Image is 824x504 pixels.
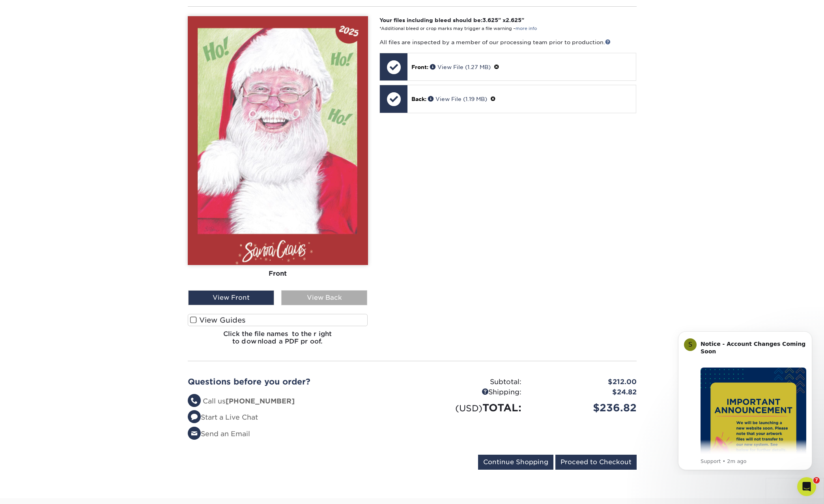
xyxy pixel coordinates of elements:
[555,455,637,470] input: Proceed to Checkout
[188,377,406,386] h2: Questions before you order?
[455,403,482,413] small: (USD)
[412,377,527,387] div: Subtotal:
[797,477,816,496] iframe: Intercom live chat
[379,26,537,31] small: *Additional bleed or crop marks may trigger a file warning –
[478,455,553,470] input: Continue Shopping
[188,290,274,305] div: View Front
[188,430,250,438] a: Send an Email
[813,477,820,483] span: 7
[188,314,368,326] label: View Guides
[188,265,368,282] div: Front
[379,38,636,46] p: All files are inspected by a member of our processing team prior to production.
[281,290,367,305] div: View Back
[226,397,295,405] strong: [PHONE_NUMBER]
[506,17,521,23] span: 2.625
[411,64,428,70] span: Front:
[411,96,426,102] span: Back:
[527,387,643,398] div: $24.82
[430,64,491,70] a: View File (1.27 MB)
[527,377,643,387] div: $212.00
[482,17,498,23] span: 3.625
[666,324,824,475] iframe: Intercom notifications message
[379,17,524,23] strong: Your files including bleed should be: " x "
[188,330,368,351] h6: Click the file names to the right to download a PDF proof.
[412,387,527,398] div: Shipping:
[516,26,537,31] a: more info
[527,400,643,415] div: $236.82
[428,96,487,102] a: View File (1.19 MB)
[412,400,527,415] div: TOTAL:
[188,413,258,421] a: Start a Live Chat
[188,396,406,407] li: Call us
